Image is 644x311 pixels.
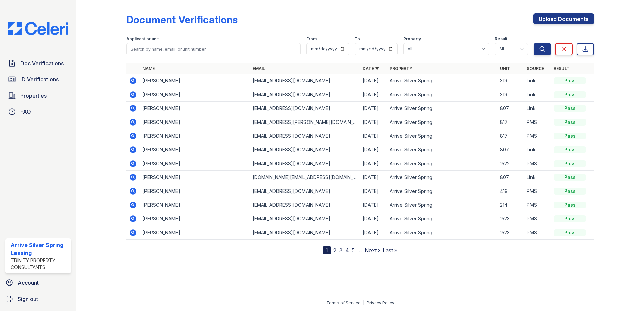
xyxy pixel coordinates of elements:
[140,129,250,143] td: [PERSON_NAME]
[250,157,360,171] td: [EMAIL_ADDRESS][DOMAIN_NAME]
[253,66,265,71] a: Email
[140,184,250,198] td: [PERSON_NAME] III
[387,115,497,129] td: Arrive Silver Spring
[524,74,551,88] td: Link
[339,247,343,254] a: 3
[126,43,301,55] input: Search by name, email, or unit number
[360,157,387,171] td: [DATE]
[497,157,524,171] td: 1522
[357,246,362,254] span: …
[3,22,74,35] img: CE_Logo_Blue-a8612792a0a2168367f1c8372b55b34899dd931a85d93a1a3d3e32e68fde9ad4.png
[355,36,360,42] label: To
[5,105,71,118] a: FAQ
[140,88,250,102] td: [PERSON_NAME]
[360,74,387,88] td: [DATE]
[554,202,586,208] div: Pass
[363,66,379,71] a: Date ▼
[497,171,524,184] td: 807
[140,74,250,88] td: [PERSON_NAME]
[554,215,586,222] div: Pass
[387,171,497,184] td: Arrive Silver Spring
[140,198,250,212] td: [PERSON_NAME]
[554,229,586,236] div: Pass
[250,184,360,198] td: [EMAIL_ADDRESS][DOMAIN_NAME]
[20,92,47,100] span: Properties
[497,115,524,129] td: 817
[387,198,497,212] td: Arrive Silver Spring
[11,241,68,257] div: Arrive Silver Spring Leasing
[533,13,594,24] a: Upload Documents
[250,115,360,129] td: [EMAIL_ADDRESS][PERSON_NAME][DOMAIN_NAME]
[554,174,586,181] div: Pass
[126,13,238,26] div: Document Verifications
[390,66,412,71] a: Property
[497,74,524,88] td: 319
[20,59,64,67] span: Doc Verifications
[554,146,586,153] div: Pass
[140,157,250,171] td: [PERSON_NAME]
[306,36,317,42] label: From
[524,115,551,129] td: PMS
[554,119,586,126] div: Pass
[387,143,497,157] td: Arrive Silver Spring
[363,300,364,305] div: |
[5,57,71,70] a: Doc Verifications
[554,133,586,139] div: Pass
[20,75,59,83] span: ID Verifications
[387,102,497,115] td: Arrive Silver Spring
[365,247,380,254] a: Next ›
[345,247,349,254] a: 4
[497,129,524,143] td: 817
[554,105,586,112] div: Pass
[387,212,497,226] td: Arrive Silver Spring
[250,212,360,226] td: [EMAIL_ADDRESS][DOMAIN_NAME]
[140,171,250,184] td: [PERSON_NAME]
[326,300,361,305] a: Terms of Service
[352,247,355,254] a: 5
[360,226,387,240] td: [DATE]
[18,295,38,303] span: Sign out
[387,74,497,88] td: Arrive Silver Spring
[403,36,421,42] label: Property
[500,66,510,71] a: Unit
[524,88,551,102] td: Link
[383,247,397,254] a: Last »
[250,198,360,212] td: [EMAIL_ADDRESS][DOMAIN_NAME]
[3,276,74,289] a: Account
[524,212,551,226] td: PMS
[250,74,360,88] td: [EMAIL_ADDRESS][DOMAIN_NAME]
[140,115,250,129] td: [PERSON_NAME]
[497,102,524,115] td: 807
[3,292,74,306] a: Sign out
[140,102,250,115] td: [PERSON_NAME]
[524,157,551,171] td: PMS
[250,143,360,157] td: [EMAIL_ADDRESS][DOMAIN_NAME]
[126,36,159,42] label: Applicant or unit
[554,77,586,84] div: Pass
[20,108,31,116] span: FAQ
[497,226,524,240] td: 1523
[387,157,497,171] td: Arrive Silver Spring
[140,226,250,240] td: [PERSON_NAME]
[360,171,387,184] td: [DATE]
[140,212,250,226] td: [PERSON_NAME]
[524,184,551,198] td: PMS
[250,88,360,102] td: [EMAIL_ADDRESS][DOMAIN_NAME]
[524,143,551,157] td: Link
[527,66,544,71] a: Source
[323,246,331,254] div: 1
[495,36,507,42] label: Result
[554,66,570,71] a: Result
[360,184,387,198] td: [DATE]
[387,226,497,240] td: Arrive Silver Spring
[250,129,360,143] td: [EMAIL_ADDRESS][DOMAIN_NAME]
[5,73,71,86] a: ID Verifications
[387,184,497,198] td: Arrive Silver Spring
[360,143,387,157] td: [DATE]
[554,188,586,195] div: Pass
[497,198,524,212] td: 214
[497,212,524,226] td: 1523
[554,91,586,98] div: Pass
[360,129,387,143] td: [DATE]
